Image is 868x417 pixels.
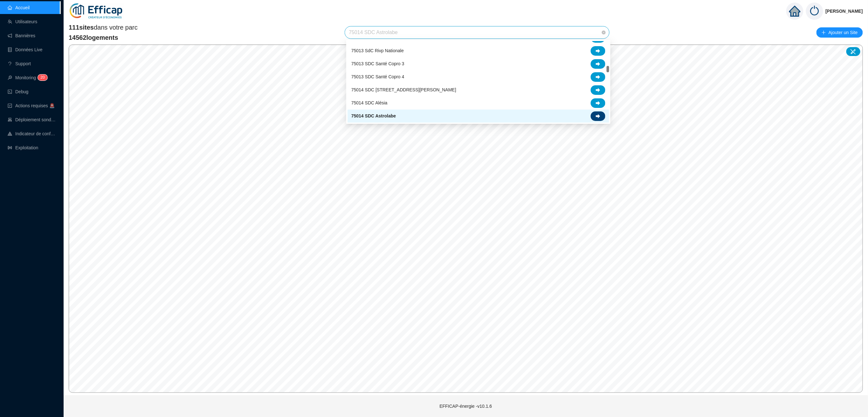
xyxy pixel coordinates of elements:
a: notificationBannières [8,33,35,38]
a: questionSupport [8,61,31,66]
span: EFFICAP-énergie - v10.1.6 [440,404,492,409]
span: plus [822,30,826,35]
a: monitorMonitoring20 [8,75,45,80]
a: teamUtilisateurs [8,19,37,24]
span: 75014 SDC Astrolabe [351,113,396,119]
span: 75013 SDC Santé Copro 4 [351,74,404,80]
sup: 20 [38,74,47,81]
div: 75013 SdC Rivp Nationale [348,44,609,57]
span: home [789,5,801,17]
span: Actions requises 🚨 [15,103,55,108]
span: [PERSON_NAME] [826,1,863,21]
span: 75014 SDC Alésia [351,100,388,106]
a: heat-mapIndicateur de confort [8,131,56,136]
span: 0 [43,75,45,80]
a: homeAccueil [8,5,30,10]
div: 75014 SDC Alésia [348,96,609,110]
span: dans votre parc [69,23,138,32]
div: 75014 SDC Astrolabe [348,110,609,123]
div: 75014 SDC 116 Av Gal Leclerc [348,83,609,96]
span: 111 sites [69,24,94,31]
img: power [806,3,823,20]
a: slidersExploitation [8,145,38,150]
span: 14562 logements [69,33,138,42]
canvas: Map [69,45,863,392]
span: 75014 SDC [STREET_ADDRESS][PERSON_NAME] [351,87,456,93]
div: 75013 SDC Santé Copro 3 [348,57,609,70]
div: 75013 SDC Santé Copro 4 [348,70,609,83]
span: check-square [8,103,12,108]
span: close-circle [602,31,606,34]
a: databaseDonnées Live [8,47,43,52]
a: clusterDéploiement sondes [8,117,56,122]
span: 75013 SDC Santé Copro 3 [351,60,404,67]
span: 2 [40,75,43,80]
span: Ajouter un Site [829,28,858,37]
button: Ajouter un Site [816,27,863,38]
span: 75014 SDC Astrolabe [349,26,605,39]
a: codeDebug [8,89,28,94]
span: 75013 SdC Rivp Nationale [351,47,404,54]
